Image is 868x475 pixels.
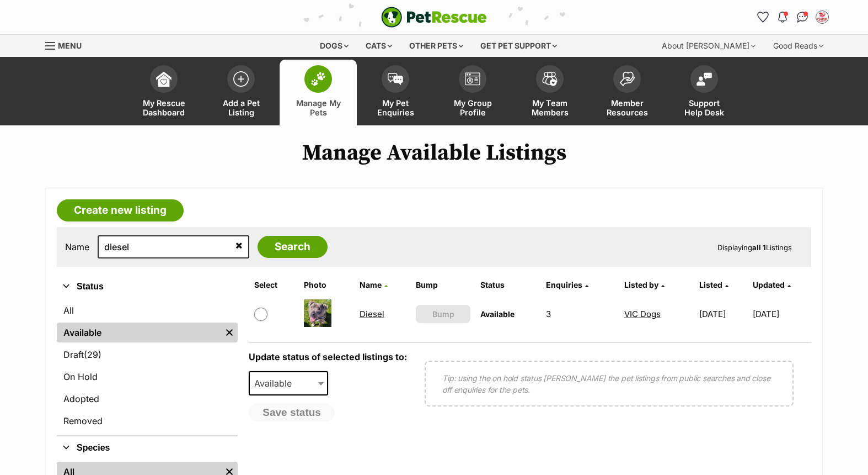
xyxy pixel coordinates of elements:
[249,404,335,421] button: Save status
[310,72,326,86] img: manage-my-pets-icon-02211641906a0b7f246fdf0571729dbe1e7629f14944591b6c1af311fb30b64b.svg
[817,12,828,23] img: VIC Dogs profile pic
[624,280,658,289] span: Listed by
[57,300,238,320] a: All
[249,371,328,395] span: Available
[699,280,722,289] span: Listed
[442,372,776,395] p: Tip: using the on hold status [PERSON_NAME] the pet listings from public searches and close off e...
[360,280,388,289] a: Name
[280,60,357,125] a: Manage My Pets
[57,411,238,431] a: Removed
[813,8,831,26] button: My account
[358,35,400,57] div: Cats
[546,280,582,289] span: translation missing: en.admin.listings.index.attributes.enquiries
[752,243,766,252] strong: all 1
[695,295,752,333] td: [DATE]
[312,35,356,57] div: Dogs
[448,98,497,117] span: My Group Profile
[434,60,511,125] a: My Group Profile
[57,441,238,455] button: Species
[84,348,101,361] span: (29)
[388,73,403,85] img: pet-enquiries-icon-7e3ad2cf08bfb03b45e93fb7055b45f3efa6380592205ae92323e6603595dc1f.svg
[57,323,221,342] a: Available
[699,280,728,289] a: Listed
[250,376,303,391] span: Available
[511,60,588,125] a: My Team Members
[216,98,266,117] span: Add a Pet Listing
[45,35,89,55] a: Menu
[525,98,575,117] span: My Team Members
[679,98,729,117] span: Support Help Desk
[654,35,763,57] div: About [PERSON_NAME]
[480,309,515,319] span: Available
[546,280,588,289] a: Enquiries
[156,71,172,87] img: dashboard-icon-eb2f2d2d3e046f16d808141f083e7271f6b2e854fb5c12c21221c1fb7104beca.svg
[778,12,787,23] img: notifications-46538b983faf8c2785f20acdc204bb7945ddae34d4c08c2a6579f10ce5e182be.svg
[542,295,619,333] td: 3
[774,8,791,26] button: Notifications
[753,280,785,289] span: Updated
[476,276,540,294] th: Status
[754,8,771,26] a: Favourites
[293,98,343,117] span: Manage My Pets
[465,72,480,86] img: group-profile-icon-3fa3cf56718a62981997c0bc7e787c4b2cf8bcc04b72c1350f741eb67cf2f40e.svg
[202,60,280,125] a: Add a Pet Listing
[357,60,434,125] a: My Pet Enquiries
[249,351,407,362] label: Update status of selected listings to:
[221,323,238,342] a: Remove filter
[57,389,238,409] a: Adopted
[624,280,665,289] a: Listed by
[602,98,652,117] span: Member Resources
[58,41,82,50] span: Menu
[753,280,791,289] a: Updated
[139,98,189,117] span: My Rescue Dashboard
[416,305,470,323] button: Bump
[765,35,831,57] div: Good Reads
[619,71,635,86] img: member-resources-icon-8e73f808a243e03378d46382f2149f9095a855e16c252ad45f914b54edf8863c.svg
[57,345,238,365] a: Draft
[371,98,420,117] span: My Pet Enquiries
[125,60,202,125] a: My Rescue Dashboard
[754,8,831,26] ul: Account quick links
[473,35,565,57] div: Get pet support
[360,280,382,289] span: Name
[753,295,810,333] td: [DATE]
[794,8,811,26] a: Conversations
[65,242,89,252] label: Name
[233,71,249,87] img: add-pet-listing-icon-0afa8454b4691262ce3f59096e99ab1cd57d4a30225e0717b998d2c9b9846f56.svg
[381,7,487,28] a: PetRescue
[666,60,743,125] a: Support Help Desk
[381,7,487,28] img: logo-e224e6f780fb5917bec1dbf3a21bbac754714ae5b6737aabdf751b685950b380.svg
[360,309,384,319] a: Diesel
[57,298,238,435] div: Status
[411,276,474,294] th: Bump
[696,72,712,86] img: help-desk-icon-fdf02630f3aa405de69fd3d07c3f3aa587a6932b1a1747fa1d2bba05be0121f9.svg
[258,236,328,258] input: Search
[588,60,666,125] a: Member Resources
[250,276,298,294] th: Select
[401,35,471,57] div: Other pets
[717,243,792,252] span: Displaying Listings
[57,367,238,387] a: On Hold
[542,72,558,86] img: team-members-icon-5396bd8760b3fe7c0b43da4ab00e1e3bb1a5d9ba89233759b79545d2d3fc5d0d.svg
[432,308,454,320] span: Bump
[57,199,184,221] a: Create new listing
[299,276,354,294] th: Photo
[57,279,238,294] button: Status
[624,309,661,319] a: VIC Dogs
[797,12,808,23] img: chat-41dd97257d64d25036548639549fe6c8038ab92f7586957e7f3b1b290dea8141.svg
